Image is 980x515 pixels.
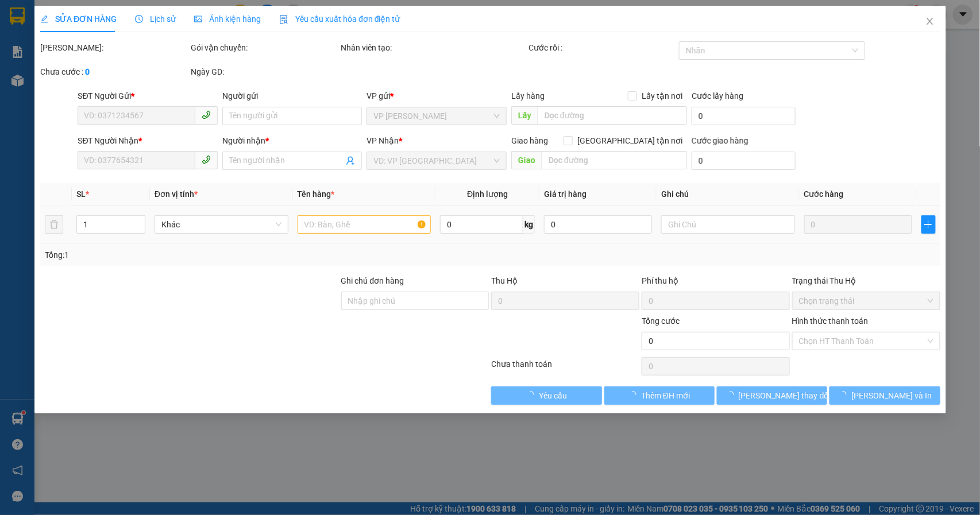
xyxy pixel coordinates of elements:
[542,151,687,169] input: Dọc đường
[135,14,176,24] span: Lịch sử
[641,389,690,402] span: Thêm ĐH mới
[511,136,548,145] span: Giao hàng
[190,65,338,78] div: Ngày GD:
[279,14,400,24] span: Yêu cầu xuất hóa đơn điện tử
[346,156,355,165] span: user-add
[539,389,567,402] span: Yêu cầu
[538,106,687,125] input: Dọc đường
[739,389,831,402] span: [PERSON_NAME] thay đổi
[604,386,714,405] button: Thêm ĐH mới
[637,90,687,102] span: Lấy tận nơi
[490,358,641,378] div: Chưa thanh toán
[467,189,508,199] span: Định lượng
[78,134,218,147] div: SĐT Người Nhận
[628,391,641,399] span: loading
[717,386,827,405] button: [PERSON_NAME] thay đổi
[45,215,63,234] button: delete
[829,386,940,405] button: [PERSON_NAME] và In
[40,65,188,78] div: Chưa cước :
[798,292,933,309] span: Chọn trạng thái
[40,14,117,24] span: SỬA ĐƠN HÀNG
[692,107,796,125] input: Cước lấy hàng
[642,316,680,326] span: Tổng cước
[297,215,431,234] input: VD: Bàn, Ghế
[642,274,790,292] div: Phí thu hộ
[692,91,743,100] label: Cước lấy hàng
[804,215,912,234] input: 0
[839,391,851,399] span: loading
[135,15,143,23] span: clock-circle
[366,136,399,145] span: VP Nhận
[190,41,338,54] div: Gói vận chuyển:
[692,152,796,170] input: Cước giao hàng
[526,391,539,399] span: loading
[851,389,932,402] span: [PERSON_NAME] và In
[366,90,507,102] div: VP gửi
[528,41,677,54] div: Cước rồi :
[85,67,90,76] b: 0
[511,106,538,125] span: Lấy
[511,91,545,100] span: Lấy hàng
[202,110,211,119] span: phone
[491,276,518,285] span: Thu Hộ
[40,15,48,23] span: edit
[154,189,197,199] span: Đơn vị tính
[78,90,218,102] div: SĐT Người Gửi
[921,220,935,229] span: plus
[573,134,687,147] span: [GEOGRAPHIC_DATA] tận nơi
[45,249,379,261] div: Tổng: 1
[657,183,800,206] th: Ghi chú
[804,189,844,199] span: Cước hàng
[194,14,261,24] span: Ảnh kiện hàng
[921,215,935,234] button: plus
[523,215,535,234] span: kg
[222,134,362,147] div: Người nhận
[913,6,946,38] button: Close
[202,155,211,164] span: phone
[661,215,795,234] input: Ghi Chú
[491,386,601,405] button: Yêu cầu
[76,189,86,199] span: SL
[341,292,489,310] input: Ghi chú đơn hàng
[297,189,334,199] span: Tên hàng
[373,107,500,125] span: VP Bảo Hà
[792,274,940,287] div: Trạng thái Thu Hộ
[544,189,587,199] span: Giá trị hàng
[222,90,362,102] div: Người gửi
[161,216,281,233] span: Khác
[726,391,739,399] span: loading
[341,276,404,285] label: Ghi chú đơn hàng
[194,15,202,23] span: picture
[40,41,188,54] div: [PERSON_NAME]:
[341,41,526,54] div: Nhân viên tạo:
[692,136,748,145] label: Cước giao hàng
[925,17,934,26] span: close
[279,15,288,24] img: icon
[511,151,542,169] span: Giao
[792,316,868,326] label: Hình thức thanh toán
